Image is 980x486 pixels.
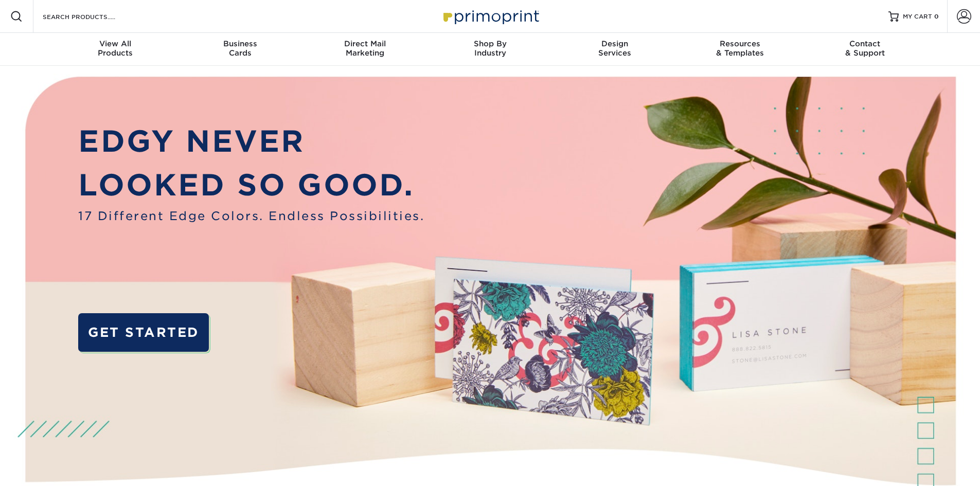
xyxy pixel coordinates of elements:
input: SEARCH PRODUCTS..... [42,10,142,23]
a: DesignServices [553,33,678,66]
span: View All [53,39,178,48]
span: Shop By [427,39,553,48]
img: Primoprint [439,5,542,27]
p: EDGY NEVER [78,119,424,164]
div: Products [53,39,178,58]
span: Business [177,39,302,48]
div: Industry [427,39,553,58]
a: Direct MailMarketing [302,33,427,66]
div: & Support [803,39,928,58]
a: View AllProducts [53,33,178,66]
span: Design [553,39,678,48]
span: MY CART [903,12,932,21]
span: Resources [678,39,803,48]
p: LOOKED SO GOOD. [78,163,424,207]
a: GET STARTED [78,313,208,352]
a: Shop ByIndustry [427,33,553,66]
span: 17 Different Edge Colors. Endless Possibilities. [78,207,424,225]
span: Contact [803,39,928,48]
div: Cards [177,39,302,58]
div: & Templates [678,39,803,58]
a: BusinessCards [177,33,302,66]
div: Services [553,39,678,58]
span: 0 [934,13,939,20]
a: Contact& Support [803,33,928,66]
div: Marketing [302,39,427,58]
span: Direct Mail [302,39,427,48]
a: Resources& Templates [678,33,803,66]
